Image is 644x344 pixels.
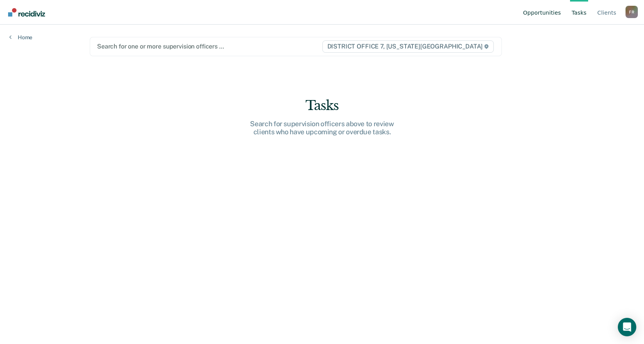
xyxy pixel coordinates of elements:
[8,8,45,17] img: Recidiviz
[199,120,445,136] div: Search for supervision officers above to review clients who have upcoming or overdue tasks.
[199,98,445,114] div: Tasks
[626,6,638,18] button: Profile dropdown button
[618,318,636,336] div: Open Intercom Messenger
[322,40,494,53] span: DISTRICT OFFICE 7, [US_STATE][GEOGRAPHIC_DATA]
[626,6,638,18] div: F R
[9,34,32,41] a: Home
